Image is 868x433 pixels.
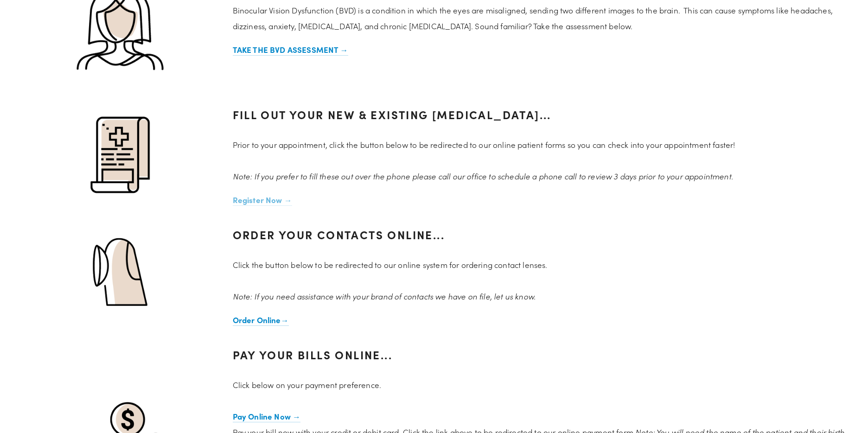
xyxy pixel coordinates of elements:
em: Note: If you prefer to fill these out over the phone please call our office to schedule a phone c... [233,171,733,181]
strong: Pay your bills online... [233,347,393,362]
strong: Pay Online Now → [233,411,301,421]
a: TAKE THE BVD ASSESSMENT → [233,45,348,56]
p: Click the button below to be redirected to our online system for ordering contact lenses. [233,257,845,304]
a: Register Now → [233,195,292,206]
strong: TAKE THE BVD ASSESSMENT → [233,44,348,55]
p: Prior to your appointment, click the button below to be redirected to our online patient forms so... [233,137,845,184]
p: Binocular Vision Dysfunction (BVD) is a condition in which the eyes are misaligned, sending two d... [233,2,845,34]
a: Pay Online Now → [233,411,301,422]
strong: Register Now → [233,194,292,205]
strong: Order Online [233,314,281,325]
em: Note: If you need assistance with your brand of contacts we have on file, let us know. [233,291,536,301]
strong: Fill out your new & existing [MEDICAL_DATA]... [233,107,551,122]
a: Order Online→ [233,315,289,326]
strong: Order your contacts online... [233,227,445,242]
